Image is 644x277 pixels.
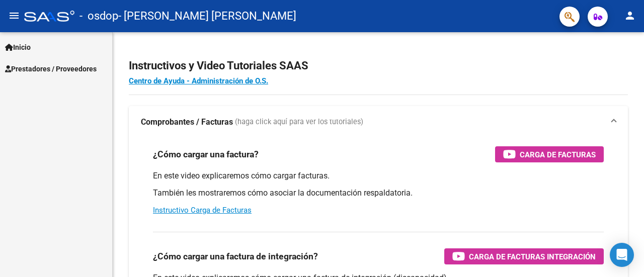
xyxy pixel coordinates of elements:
mat-expansion-panel-header: Comprobantes / Facturas (haga click aquí para ver los tutoriales) [129,106,628,138]
span: Carga de Facturas Integración [469,250,596,263]
button: Carga de Facturas Integración [444,248,604,264]
a: Instructivo Carga de Facturas [153,206,252,215]
h2: Instructivos y Video Tutoriales SAAS [129,56,628,75]
a: Centro de Ayuda - Administración de O.S. [129,76,268,85]
mat-icon: person [624,10,636,22]
span: - osdop [79,5,118,27]
span: Carga de Facturas [520,148,596,161]
mat-icon: menu [8,10,20,22]
p: También les mostraremos cómo asociar la documentación respaldatoria. [153,188,604,199]
button: Carga de Facturas [495,146,604,162]
span: Inicio [5,42,31,53]
strong: Comprobantes / Facturas [141,117,233,128]
h3: ¿Cómo cargar una factura de integración? [153,249,318,263]
span: (haga click aquí para ver los tutoriales) [235,117,363,128]
span: - [PERSON_NAME] [PERSON_NAME] [118,5,296,27]
p: En este video explicaremos cómo cargar facturas. [153,170,604,181]
div: Open Intercom Messenger [610,243,634,267]
h3: ¿Cómo cargar una factura? [153,147,259,161]
span: Prestadores / Proveedores [5,63,97,74]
